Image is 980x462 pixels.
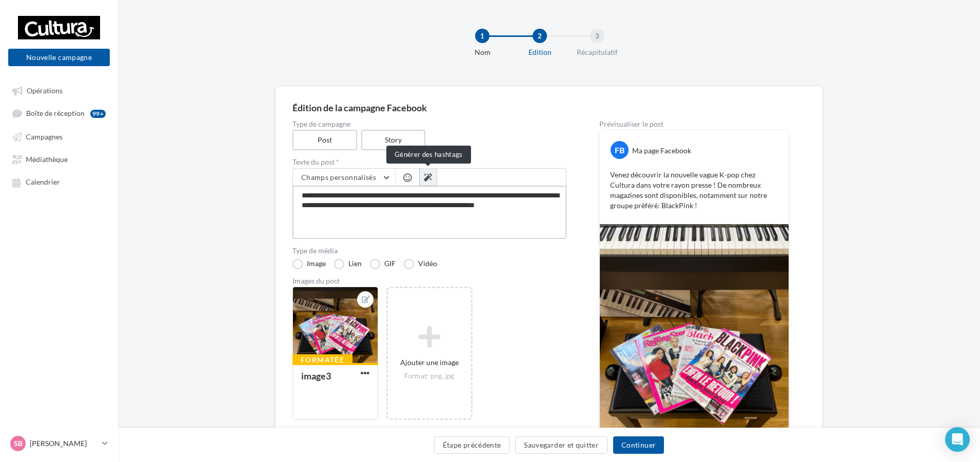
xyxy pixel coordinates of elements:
[515,436,607,454] button: Sauvegarder et quitter
[564,47,630,57] div: Récapitulatif
[292,158,566,166] label: Texte du post *
[26,109,85,118] span: Boîte de réception
[292,247,566,254] label: Type de média
[301,173,376,182] span: Champs personnalisés
[613,436,664,454] button: Continuer
[507,47,573,57] div: Edition
[8,434,110,453] a: SB [PERSON_NAME]
[6,172,112,191] a: Calendrier
[292,277,566,285] div: Images du post
[6,81,112,99] a: Opérations
[26,132,63,141] span: Campagnes
[14,438,23,449] span: SB
[475,29,489,43] div: 1
[404,259,437,269] label: Vidéo
[292,354,352,366] div: Formatée
[292,103,806,112] div: Édition de la campagne Facebook
[292,259,326,269] label: Image
[945,427,970,452] div: Open Intercom Messenger
[292,120,566,128] label: Type de campagne
[293,169,395,186] button: Champs personnalisés
[26,155,68,164] span: Médiathèque
[8,49,110,66] button: Nouvelle campagne
[27,86,63,95] span: Opérations
[632,146,691,156] div: Ma page Facebook
[599,120,789,128] div: Prévisualiser le post
[361,130,426,150] label: Story
[386,146,471,164] div: Générer des hashtags
[533,29,547,43] div: 2
[449,47,515,57] div: Nom
[26,178,60,187] span: Calendrier
[6,104,112,123] a: Boîte de réception99+
[6,127,112,146] a: Campagnes
[30,438,98,449] p: [PERSON_NAME]
[301,370,331,381] div: image3
[292,130,357,150] label: Post
[90,110,106,118] div: 99+
[434,436,510,454] button: Étape précédente
[6,150,112,168] a: Médiathèque
[610,170,778,211] p: Venez découvrir la nouvelle vague K-pop chez Cultura dans votre rayon presse ! De nombreux magazi...
[370,259,396,269] label: GIF
[334,259,362,269] label: Lien
[590,29,604,43] div: 3
[611,141,629,159] div: FB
